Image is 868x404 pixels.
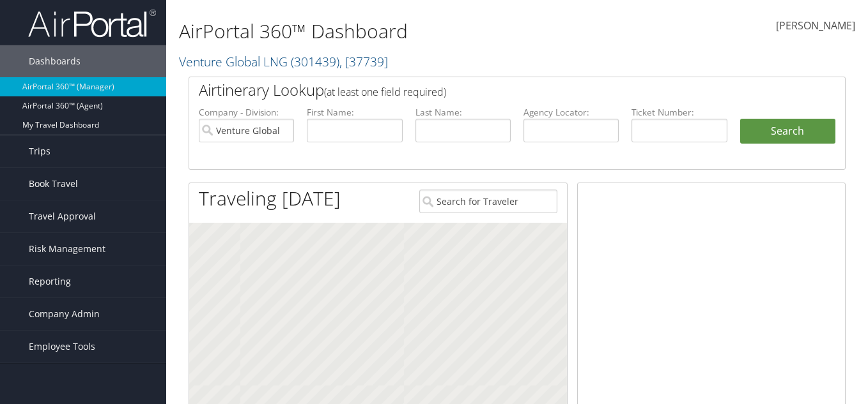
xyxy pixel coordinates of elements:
label: Last Name: [415,106,511,119]
button: Search [740,119,835,144]
h1: AirPortal 360™ Dashboard [179,18,630,45]
span: Reporting [29,266,71,297]
input: Search for Traveler [419,190,557,213]
span: Dashboards [29,45,81,77]
span: Travel Approval [29,200,96,232]
h1: Traveling [DATE] [199,185,341,212]
span: Book Travel [29,168,78,200]
span: Risk Management [29,233,105,265]
span: Company Admin [29,298,100,330]
span: ( 301439 ) [291,53,339,70]
label: Ticket Number: [632,106,727,119]
a: [PERSON_NAME] [776,6,855,46]
span: Employee Tools [29,331,95,363]
span: , [ 37739 ] [339,53,388,70]
img: airportal-logo.png [28,8,156,38]
span: (at least one field required) [324,85,446,99]
label: Company - Division: [199,106,294,119]
span: [PERSON_NAME] [776,19,855,33]
label: Agency Locator: [523,106,619,119]
label: First Name: [307,106,402,119]
h2: Airtinerary Lookup [199,79,781,101]
a: Venture Global LNG [179,53,388,70]
span: Trips [29,135,50,167]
